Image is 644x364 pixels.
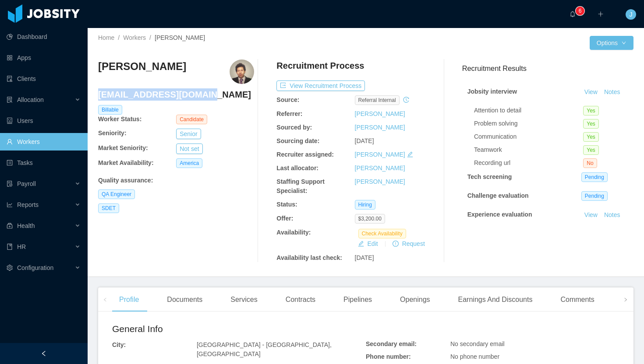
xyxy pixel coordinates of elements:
span: Yes [583,132,599,142]
i: icon: edit [407,151,413,157]
a: icon: pie-chartDashboard [7,28,81,45]
a: icon: profileTasks [7,154,81,171]
b: Seniority: [98,129,127,136]
a: Workers [123,34,146,41]
button: Notes [601,210,624,220]
a: icon: auditClients [7,70,81,87]
span: Referral internal [355,95,400,105]
a: [PERSON_NAME] [355,110,405,117]
button: Senior [176,129,201,139]
h4: Recruitment Process [276,59,364,72]
a: View [581,88,601,95]
span: $3,200.00 [355,214,385,224]
span: Yes [583,106,599,115]
button: Optionsicon: down [590,36,633,50]
span: Yes [583,145,599,155]
span: Yes [583,119,599,129]
i: icon: book [7,244,13,250]
div: Contracts [279,287,322,312]
div: Earnings And Discounts [451,287,540,312]
b: Secondary email: [366,340,417,347]
button: Not set [176,143,202,154]
a: icon: appstoreApps [7,49,81,66]
span: / [149,34,151,41]
span: Pending [581,172,608,182]
div: Problem solving [474,119,583,128]
a: [PERSON_NAME] [355,124,405,131]
i: icon: line-chart [7,202,13,208]
div: Openings [393,287,437,312]
button: Notes [601,230,624,241]
div: Documents [160,287,209,312]
i: icon: plus [598,11,604,17]
b: Availability last check: [276,254,342,261]
strong: Experience evaluation [467,211,532,218]
b: Availability: [276,229,311,236]
strong: Jobsity interview [467,88,517,95]
span: [DATE] [355,137,374,144]
span: America [176,158,202,168]
b: Offer: [276,215,293,222]
img: 692c483f-8f28-4ad8-9e89-42aaf1d2eb7c_689a2ecc824cc-400w.png [230,59,254,84]
span: Allocation [17,96,44,103]
sup: 6 [576,7,584,15]
a: icon: userWorkers [7,133,81,150]
h3: [PERSON_NAME] [98,59,186,73]
span: No secondary email [450,340,505,347]
button: icon: exclamation-circleRequest [389,238,428,249]
i: icon: bell [570,11,576,17]
span: [DATE] [355,254,374,261]
span: Billable [98,105,122,115]
h4: [EMAIL_ADDRESS][DOMAIN_NAME] [98,88,254,101]
b: Market Availability: [98,159,154,166]
b: City: [112,341,126,348]
b: Phone number: [366,353,411,360]
a: icon: robotUsers [7,112,81,129]
span: Payroll [17,180,36,187]
span: Health [17,222,35,229]
span: Candidate [176,115,207,124]
a: [PERSON_NAME] [355,164,405,171]
b: Market Seniority: [98,144,148,151]
i: icon: history [403,97,409,103]
b: Staffing Support Specialist: [276,178,325,194]
span: No [583,158,597,168]
strong: Tech screening [467,173,512,180]
b: Worker Status: [98,115,142,122]
span: QA Engineer [98,189,135,199]
span: Pending [581,191,608,201]
a: [PERSON_NAME] [355,151,405,158]
span: Reports [17,201,39,208]
i: icon: solution [7,97,13,103]
i: icon: medicine-box [7,223,13,229]
span: SDET [98,203,119,213]
b: Recruiter assigned: [276,151,334,158]
div: Profile [112,287,146,312]
h2: General Info [112,322,366,336]
b: Sourced by: [276,124,312,131]
span: HR [17,243,26,250]
span: Hiring [355,200,375,210]
a: [PERSON_NAME] [355,178,405,185]
strong: Challenge evaluation [467,192,529,199]
i: icon: file-protect [7,181,13,187]
b: Source: [276,96,299,103]
div: Pipelines [336,287,379,312]
a: icon: exportView Recruitment Process [276,82,365,89]
b: Referrer: [276,110,302,117]
span: J [630,9,633,20]
span: Configuration [17,264,53,271]
span: [PERSON_NAME] [155,34,205,41]
div: Services [223,287,264,312]
span: / [118,34,120,41]
a: View [581,211,601,218]
p: 6 [579,7,582,15]
b: Quality assurance : [98,177,153,184]
button: Notes [601,87,624,98]
button: icon: exportView Recruitment Process [276,80,365,91]
button: icon: editEdit [354,238,382,249]
div: Attention to detail [474,106,583,115]
span: No phone number [450,353,499,360]
i: icon: right [623,297,628,302]
i: icon: setting [7,265,13,271]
